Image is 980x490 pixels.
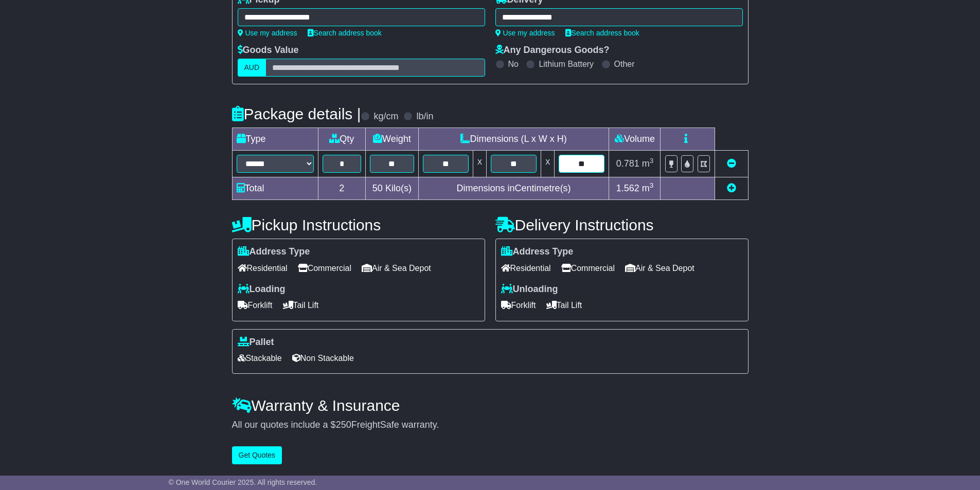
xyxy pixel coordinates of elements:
a: Remove this item [727,158,736,169]
div: All our quotes include a $ FreightSafe warranty. [232,420,749,431]
span: Commercial [298,260,351,276]
sup: 3 [650,157,654,165]
span: Residential [501,260,551,276]
label: Loading [238,284,286,295]
label: No [508,59,519,69]
td: Kilo(s) [366,177,419,200]
td: x [473,151,486,177]
label: Address Type [501,246,574,258]
td: Weight [366,128,419,151]
a: Search address book [308,29,382,37]
span: Commercial [561,260,615,276]
h4: Pickup Instructions [232,216,485,233]
h4: Delivery Instructions [495,216,749,233]
span: Tail Lift [283,297,319,313]
span: Forklift [501,297,536,313]
span: Non Stackable [292,350,354,366]
td: Dimensions (L x W x H) [418,128,609,151]
label: Pallet [238,337,274,348]
a: Use my address [238,29,297,37]
h4: Package details | [232,105,361,122]
span: 50 [372,183,383,193]
a: Search address book [565,29,639,37]
span: m [642,183,654,193]
h4: Warranty & Insurance [232,397,749,414]
span: © One World Courier 2025. All rights reserved. [169,478,317,486]
label: Lithium Battery [539,59,594,69]
span: Stackable [238,350,282,366]
a: Use my address [495,29,555,37]
td: x [541,151,555,177]
label: kg/cm [373,111,398,122]
td: Total [232,177,318,200]
span: Air & Sea Depot [625,260,694,276]
span: 1.562 [616,183,639,193]
label: Address Type [238,246,310,258]
span: Forklift [238,297,273,313]
span: Tail Lift [546,297,582,313]
span: m [642,158,654,169]
td: Volume [609,128,661,151]
button: Get Quotes [232,446,282,464]
label: Any Dangerous Goods? [495,45,610,56]
span: Residential [238,260,288,276]
td: Dimensions in Centimetre(s) [418,177,609,200]
span: 250 [336,420,351,430]
label: Unloading [501,284,558,295]
label: Goods Value [238,45,299,56]
label: Other [614,59,635,69]
span: Air & Sea Depot [362,260,431,276]
a: Add new item [727,183,736,193]
td: Type [232,128,318,151]
td: 2 [318,177,366,200]
td: Qty [318,128,366,151]
span: 0.781 [616,158,639,169]
label: AUD [238,59,266,77]
label: lb/in [416,111,433,122]
sup: 3 [650,182,654,189]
